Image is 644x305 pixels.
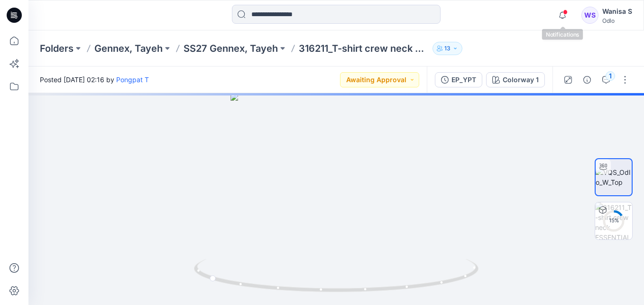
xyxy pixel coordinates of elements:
[503,75,539,85] div: Colorway 1
[451,75,476,85] div: EP_YPT
[299,42,429,55] p: 316211_T-shirt crew neck ESSENTIAL LINENCOOL_EP_YPT
[602,217,625,225] div: 15 %
[444,43,451,54] p: 13
[435,72,482,87] button: EP_YPT
[94,42,163,55] a: Gennex, Tayeh
[595,202,632,239] img: 316211_T-shirt crew neck ESSENTIAL LINENCOOL_EP_YPT Colorway 1
[486,72,545,87] button: Colorway 1
[40,75,149,85] span: Posted [DATE] 02:16 by
[184,42,278,55] a: SS27 Gennex, Tayeh
[606,71,615,81] div: 1
[596,167,632,187] img: VQS_Odlo_W_Top
[40,42,74,55] a: Folders
[432,42,462,55] button: 13
[602,6,632,17] div: Wanisa S
[116,76,149,84] a: Pongpat T
[581,7,598,24] div: WS
[598,72,614,87] button: 1
[602,17,632,24] div: Odlo
[580,72,595,87] button: Details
